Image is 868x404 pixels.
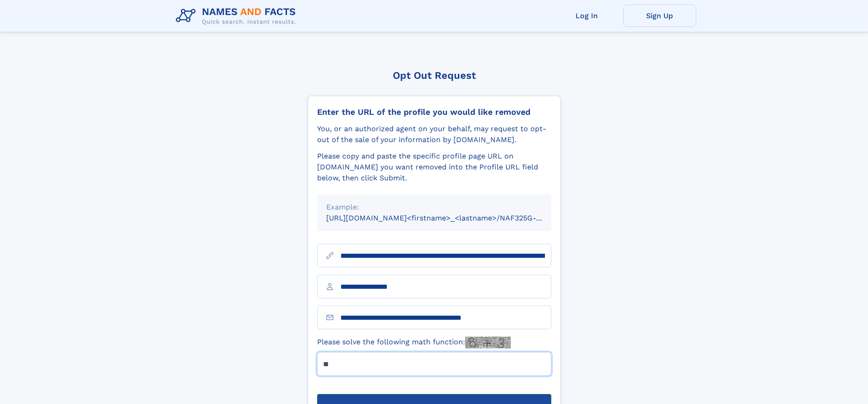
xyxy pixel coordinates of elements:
[326,214,569,222] small: [URL][DOMAIN_NAME]<firstname>_<lastname>/NAF325G-xxxxxxxx
[317,337,511,348] label: Please solve the following math function:
[308,70,561,81] div: Opt Out Request
[623,5,696,27] a: Sign Up
[550,5,623,27] a: Log In
[172,4,303,28] img: Logo Names and Facts
[326,202,542,213] div: Example:
[317,107,551,117] div: Enter the URL of the profile you would like removed
[317,151,551,184] div: Please copy and paste the specific profile page URL on [DOMAIN_NAME] you want removed into the Pr...
[317,123,551,145] div: You, or an authorized agent on your behalf, may request to opt-out of the sale of your informatio...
